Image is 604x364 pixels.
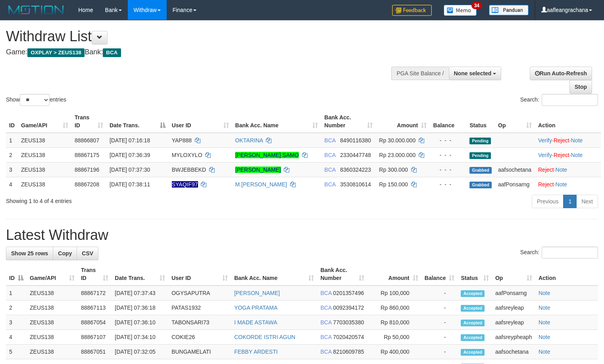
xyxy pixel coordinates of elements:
[471,2,482,9] span: 34
[571,137,583,144] a: Note
[71,110,106,133] th: Trans ID: activate to sort column ascending
[469,138,491,144] span: Pending
[563,195,577,208] a: 1
[539,290,550,296] a: Note
[78,285,112,301] td: 88867172
[172,181,198,188] span: Nama rekening ada tanda titik/strip, harap diedit
[82,250,93,257] span: CSV
[78,301,112,315] td: 88867113
[18,162,71,177] td: ZEUS138
[11,250,48,257] span: Show 25 rows
[75,181,99,188] span: 88867208
[6,315,27,330] td: 3
[333,334,364,340] span: Copy 7020420574 to clipboard
[234,334,295,340] a: COKORDE ISTRI AGUN
[18,110,71,133] th: Game/API: activate to sort column ascending
[461,334,485,341] span: Accepted
[58,250,72,257] span: Copy
[444,5,477,16] img: Button%20Memo.svg
[320,290,331,296] span: BCA
[78,345,112,359] td: 88867051
[421,285,458,301] td: -
[379,167,408,173] span: Rp 300.000
[556,181,567,188] a: Note
[461,305,485,312] span: Accepted
[110,181,150,188] span: [DATE] 07:38:11
[376,110,430,133] th: Amount: activate to sort column ascending
[27,345,78,359] td: ZEUS138
[421,315,458,330] td: -
[6,227,598,243] h1: Latest Withdraw
[112,315,168,330] td: [DATE] 07:36:10
[554,137,569,144] a: Reject
[18,177,71,192] td: ZEUS138
[379,152,415,158] span: Rp 23.000.000
[172,152,202,158] span: MYLOXYLO
[27,330,78,345] td: ZEUS138
[421,263,458,285] th: Balance: activate to sort column ascending
[53,247,77,260] a: Copy
[433,180,463,188] div: - - -
[469,167,492,174] span: Grabbed
[458,263,492,285] th: Status: activate to sort column ascending
[235,167,281,173] a: [PERSON_NAME]
[168,330,231,345] td: COKIE26
[6,133,18,148] td: 1
[367,263,421,285] th: Amount: activate to sort column ascending
[538,167,554,173] a: Reject
[6,4,66,16] img: MOTION_logo.png
[112,263,168,285] th: Date Trans.: activate to sort column ascending
[168,285,231,301] td: OGYSAPUTRA
[321,110,376,133] th: Bank Acc. Number: activate to sort column ascending
[75,152,99,158] span: 88867175
[6,263,27,285] th: ID: activate to sort column descending
[367,345,421,359] td: Rp 400,000
[27,315,78,330] td: ZEUS138
[449,67,502,80] button: None selected
[379,181,408,188] span: Rp 150.000
[461,290,485,297] span: Accepted
[430,110,466,133] th: Balance
[433,151,463,159] div: - - -
[6,330,27,345] td: 4
[27,48,85,57] span: OXPLAY > ZEUS138
[324,137,335,144] span: BCA
[539,319,550,326] a: Note
[535,110,601,133] th: Action
[320,319,331,326] span: BCA
[27,285,78,301] td: ZEUS138
[320,349,331,355] span: BCA
[231,263,317,285] th: Bank Acc. Name: activate to sort column ascending
[520,247,598,259] label: Search:
[333,305,364,311] span: Copy 0092394172 to clipboard
[340,181,371,188] span: Copy 3530810614 to clipboard
[235,152,299,158] a: [PERSON_NAME] SAMO
[392,5,432,16] img: Feedback.jpg
[168,345,231,359] td: BUNGAMELATI
[6,48,395,56] h4: Game: Bank:
[466,110,495,133] th: Status
[110,152,150,158] span: [DATE] 07:36:39
[112,285,168,301] td: [DATE] 07:37:43
[539,349,550,355] a: Note
[367,315,421,330] td: Rp 810,000
[535,177,601,192] td: ·
[6,285,27,301] td: 1
[421,301,458,315] td: -
[539,334,550,340] a: Note
[492,301,535,315] td: aafsreyleap
[492,345,535,359] td: aafsochetana
[168,263,231,285] th: User ID: activate to sort column ascending
[112,345,168,359] td: [DATE] 07:32:05
[106,110,169,133] th: Date Trans.: activate to sort column descending
[532,195,564,208] a: Previous
[495,110,535,133] th: Op: activate to sort column ascending
[110,137,150,144] span: [DATE] 07:16:18
[75,167,99,173] span: 88867196
[538,137,552,144] a: Verify
[324,167,335,173] span: BCA
[6,148,18,162] td: 2
[495,177,535,192] td: aafPonsarng
[320,305,331,311] span: BCA
[469,152,491,159] span: Pending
